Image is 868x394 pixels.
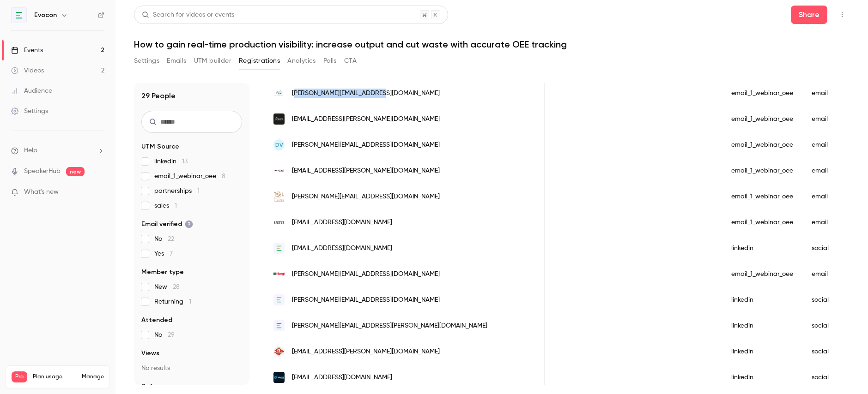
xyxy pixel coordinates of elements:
img: rieter.com [273,217,285,228]
div: email_1_webinar_oee [722,132,802,158]
img: biofungi.hu [273,269,285,280]
span: [PERSON_NAME][EMAIL_ADDRESS][DOMAIN_NAME] [292,295,440,305]
div: Videos [11,66,44,75]
img: evocon.com [273,294,285,305]
button: CTA [344,54,357,68]
span: Pro [12,371,27,382]
span: [PERSON_NAME][EMAIL_ADDRESS][DOMAIN_NAME] [292,140,440,150]
div: email [802,209,860,235]
h1: 29 People [141,90,176,101]
span: Member type [141,268,184,277]
span: Views [141,349,159,358]
span: Email verified [141,220,193,229]
div: Search for videos or events [142,10,234,20]
span: [EMAIL_ADDRESS][PERSON_NAME][DOMAIN_NAME] [292,347,440,357]
div: social [802,339,860,364]
img: panagiotopoulos.gr [273,346,285,357]
img: matec.ro [273,165,285,176]
span: [EMAIL_ADDRESS][PERSON_NAME][DOMAIN_NAME] [292,166,440,176]
div: linkedin [722,364,802,390]
span: 29 [168,332,175,338]
span: Plan usage [33,373,76,381]
div: email [802,158,860,184]
span: New [154,282,180,292]
span: Help [24,146,37,155]
span: 1 [175,203,177,209]
div: linkedin [722,235,802,261]
div: email [802,132,860,158]
span: new [66,167,85,176]
span: Yes [154,249,173,258]
img: tsl.co.zw [273,191,285,202]
div: social [802,235,860,261]
button: Polls [323,54,337,68]
span: [EMAIL_ADDRESS][DOMAIN_NAME] [292,373,392,382]
span: [PERSON_NAME][EMAIL_ADDRESS][DOMAIN_NAME] [292,192,440,202]
div: social [802,364,860,390]
img: vilvi.eu [273,88,285,99]
img: Evocon [12,8,26,23]
span: [EMAIL_ADDRESS][DOMAIN_NAME] [292,244,392,253]
span: Returning [154,297,191,306]
img: viravix.com [273,372,285,383]
span: No [154,330,175,340]
iframe: Noticeable Trigger [93,188,104,197]
div: linkedin [722,287,802,313]
div: email [802,184,860,209]
span: linkedin [154,157,188,166]
div: email_1_webinar_oee [722,158,802,184]
span: [PERSON_NAME][EMAIL_ADDRESS][DOMAIN_NAME] [292,269,440,279]
span: [EMAIL_ADDRESS][DOMAIN_NAME] [292,218,392,227]
button: Emails [167,54,186,68]
span: 7 [170,251,173,257]
span: [PERSON_NAME][EMAIL_ADDRESS][DOMAIN_NAME] [292,89,440,98]
button: Settings [134,54,159,68]
div: email_1_webinar_oee [722,184,802,209]
div: email_1_webinar_oee [722,209,802,235]
button: Analytics [287,54,316,68]
span: No [154,234,174,244]
div: email_1_webinar_oee [722,80,802,106]
li: help-dropdown-opener [11,146,104,155]
img: evocon.com [273,243,285,254]
h6: Evocon [34,11,57,20]
div: email [802,106,860,132]
div: Audience [11,86,52,96]
h1: How to gain real-time production visibility: increase output and cut waste with accurate OEE trac... [134,39,850,50]
button: UTM builder [194,54,231,68]
img: evocon.com [273,320,285,331]
span: Referrer [141,382,167,391]
span: [PERSON_NAME][EMAIL_ADDRESS][PERSON_NAME][DOMAIN_NAME] [292,321,487,331]
span: Attended [141,316,172,325]
span: partnerships [154,186,200,196]
div: linkedin [722,339,802,364]
div: Settings [11,107,48,116]
div: Events [11,46,43,55]
a: SpeakerHub [24,167,61,176]
p: No results [141,364,242,373]
span: email_1_webinar_oee [154,172,225,181]
span: 22 [168,236,174,242]
span: 1 [197,188,200,194]
div: social [802,313,860,339]
span: UTM Source [141,142,179,151]
span: 1 [189,298,191,305]
div: email_1_webinar_oee [722,106,802,132]
span: sales [154,201,177,210]
img: skaza.com [273,113,285,125]
span: [EMAIL_ADDRESS][PERSON_NAME][DOMAIN_NAME] [292,114,440,124]
span: 28 [173,284,180,290]
span: 8 [222,173,225,179]
a: Manage [82,373,104,381]
button: Registrations [239,54,280,68]
span: What's new [24,187,59,197]
div: linkedin [722,313,802,339]
span: 13 [182,158,188,165]
div: email_1_webinar_oee [722,261,802,287]
span: DV [275,141,283,149]
div: email [802,80,860,106]
div: social [802,287,860,313]
button: Share [791,6,827,24]
div: email [802,261,860,287]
